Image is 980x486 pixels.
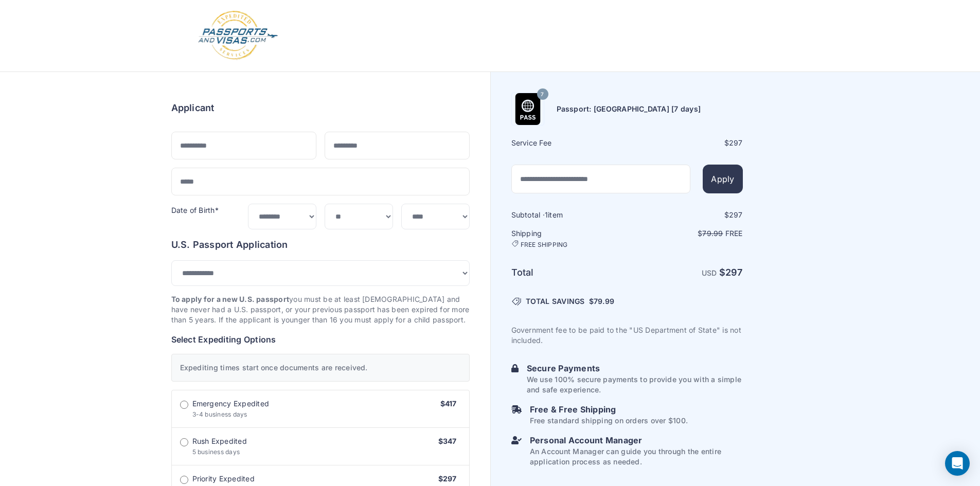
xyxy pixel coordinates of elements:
button: Apply [703,165,742,193]
span: 79.99 [594,297,614,305]
span: 297 [729,210,743,219]
p: $ [628,228,743,239]
div: $ [628,210,743,220]
strong: To apply for a new U.S. passport [171,295,290,303]
h6: Total [511,265,626,280]
h6: Subtotal · item [511,210,626,220]
span: 7 [541,88,544,101]
p: We use 100% secure payments to provide you with a simple and safe experience. [527,374,743,395]
h6: Personal Account Manager [530,434,743,446]
p: you must be at least [DEMOGRAPHIC_DATA] and have never had a U.S. passport, or your previous pass... [171,294,470,325]
strong: $ [719,267,743,278]
h6: Free & Free Shipping [530,403,688,416]
h6: Shipping [511,228,626,249]
p: Free standard shipping on orders over $100. [530,416,688,426]
div: $ [628,138,743,148]
h6: Applicant [171,101,215,115]
span: 3-4 business days [192,410,247,418]
span: 1 [545,210,548,219]
h6: Select Expediting Options [171,333,470,346]
span: 79.99 [702,229,723,238]
span: $347 [438,437,457,445]
span: $ [589,296,614,307]
span: 5 business days [192,448,240,456]
div: Expediting times start once documents are received. [171,354,470,382]
span: TOTAL SAVINGS [526,296,585,307]
span: 297 [725,267,743,278]
h6: Passport: [GEOGRAPHIC_DATA] [7 days] [557,104,701,114]
p: An Account Manager can guide you through the entire application process as needed. [530,446,743,467]
img: Product Name [512,93,544,125]
label: Date of Birth* [171,206,219,214]
p: Government fee to be paid to the "US Department of State" is not included. [511,325,743,346]
span: Rush Expedited [192,436,247,446]
span: Priority Expedited [192,474,255,484]
img: Logo [197,10,279,61]
h6: Service Fee [511,138,626,148]
span: Emergency Expedited [192,399,270,409]
span: FREE SHIPPING [521,241,568,249]
span: Free [725,229,743,238]
h6: Secure Payments [527,362,743,374]
span: USD [702,268,717,277]
h6: U.S. Passport Application [171,238,470,252]
div: Open Intercom Messenger [945,451,970,476]
span: 297 [729,138,743,147]
span: $417 [440,399,457,408]
span: $297 [438,474,457,483]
